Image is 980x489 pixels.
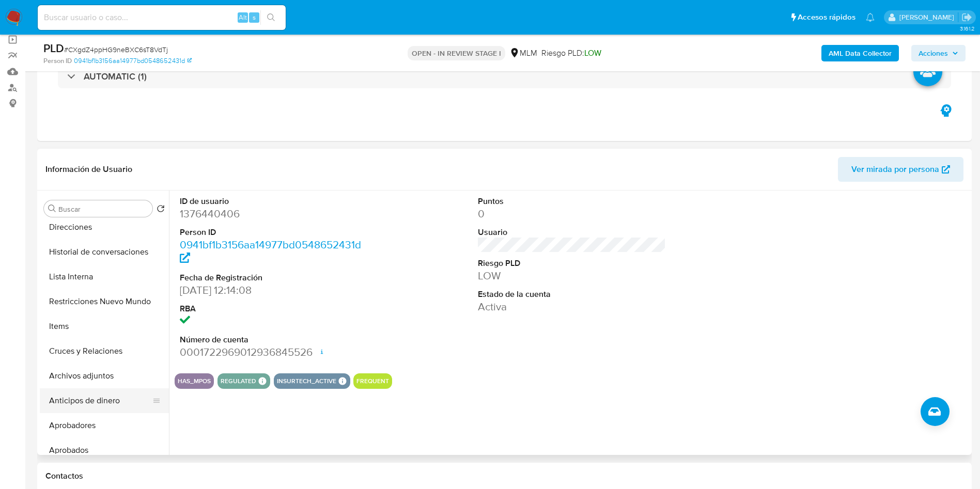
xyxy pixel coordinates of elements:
dt: Número de cuenta [180,334,368,345]
button: Aprobados [40,438,169,463]
button: Direcciones [40,215,169,240]
dt: Fecha de Registración [180,272,368,283]
button: Items [40,314,169,339]
input: Buscar usuario o caso... [38,11,286,24]
h1: Contactos [45,471,963,481]
div: MLM [509,48,537,59]
button: Buscar [48,204,56,213]
p: OPEN - IN REVIEW STAGE I [408,46,505,60]
button: AML Data Collector [821,45,899,61]
button: Archivos adjuntos [40,364,169,388]
b: Person ID [43,56,72,66]
button: Acciones [911,45,966,61]
dt: Estado de la cuenta [478,289,666,300]
h3: AUTOMATIC (1) [84,71,147,82]
button: search-icon [260,10,282,25]
button: Historial de conversaciones [40,240,169,264]
dt: RBA [180,303,368,314]
a: Notificaciones [866,13,875,22]
dd: 0 [478,207,666,221]
button: Lista Interna [40,264,169,289]
span: Riesgo PLD: [541,48,601,59]
a: 0941bf1b3156aa14977bd0548652431d [180,237,361,266]
span: # CXgdZ4ppHG9neBXC6sT8VdTj [64,44,168,55]
button: Anticipos de dinero [40,388,161,413]
dd: LOW [478,269,666,283]
button: Volver al orden por defecto [157,204,165,216]
dd: 0001722969012936845526 [180,345,368,359]
p: ivonne.perezonofre@mercadolibre.com.mx [899,12,958,22]
b: AML Data Collector [829,45,892,61]
button: Restricciones Nuevo Mundo [40,289,169,314]
span: Accesos rápidos [798,12,855,23]
span: s [253,12,256,22]
input: Buscar [58,204,148,214]
dt: ID de usuario [180,196,368,207]
span: 3.161.2 [960,24,975,33]
div: AUTOMATIC (1) [58,65,951,88]
dt: Riesgo PLD [478,258,666,269]
span: Alt [239,12,247,22]
button: Ver mirada por persona [838,157,963,182]
button: Cruces y Relaciones [40,339,169,364]
h1: Información de Usuario [45,164,132,175]
dt: Person ID [180,227,368,238]
dt: Usuario [478,227,666,238]
a: 0941bf1b3156aa14977bd0548652431d [74,56,192,66]
b: PLD [43,40,64,56]
a: Salir [961,12,972,23]
dd: 1376440406 [180,207,368,221]
span: LOW [584,47,601,59]
button: Aprobadores [40,413,169,438]
span: Ver mirada por persona [851,157,939,182]
dd: [DATE] 12:14:08 [180,283,368,297]
span: Acciones [919,45,948,61]
dt: Puntos [478,196,666,207]
dd: Activa [478,299,666,314]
